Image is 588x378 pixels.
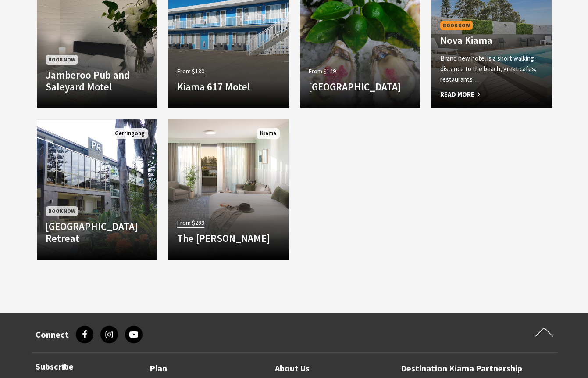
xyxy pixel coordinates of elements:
a: Book Now [GEOGRAPHIC_DATA] Retreat Gerringong [37,119,157,260]
h3: Connect [36,329,69,340]
span: Gerringong [111,128,148,139]
h3: Subscribe [36,361,128,372]
span: Book Now [46,206,78,216]
span: Kiama [257,128,280,139]
span: Book Now [440,21,473,30]
a: About Us [275,361,310,376]
a: From $289 The [PERSON_NAME] Kiama [168,119,289,260]
a: Destination Kiama Partnership [401,361,522,376]
a: Plan [150,361,167,376]
span: Read More [440,89,543,100]
p: Brand new hotel is a short walking distance to the beach, great cafes, restaurants… [440,53,543,85]
span: From $149 [309,66,336,76]
h4: Jamberoo Pub and Saleyard Motel [46,69,148,93]
span: From $180 [177,66,204,76]
span: From $289 [177,218,204,228]
h4: Kiama 617 Motel [177,81,280,93]
h4: [GEOGRAPHIC_DATA] Retreat [46,220,148,245]
h4: The [PERSON_NAME] [177,232,280,245]
h4: Nova Kiama [440,34,543,47]
span: Book Now [46,55,78,64]
h4: [GEOGRAPHIC_DATA] [309,81,411,93]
